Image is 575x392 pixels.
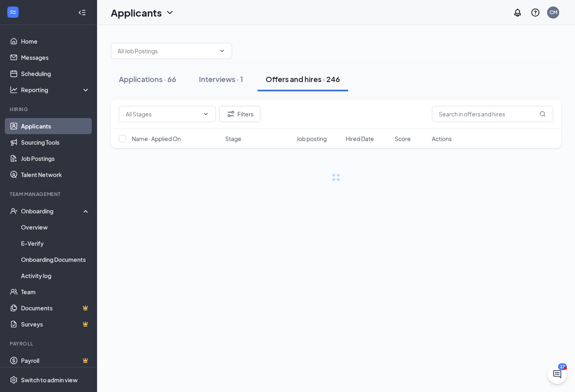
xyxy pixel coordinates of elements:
[21,316,90,332] a: SurveysCrown
[165,8,175,17] svg: ChevronDown
[21,376,78,384] div: Switch to admin view
[346,135,374,143] span: Hired Date
[126,110,199,118] input: All Stages
[119,74,176,84] div: Applications · 66
[550,9,557,16] div: CM
[432,106,553,122] input: Search in offers and hires
[21,150,90,166] a: Job Postings
[226,109,236,119] svg: Filter
[558,363,567,370] div: 22
[21,65,90,82] a: Scheduling
[21,352,90,369] a: PayrollCrown
[395,135,411,143] span: Score
[9,8,17,16] svg: WorkstreamLogo
[21,268,90,284] a: Activity log
[21,300,90,316] a: DocumentsCrown
[10,340,89,347] div: Payroll
[225,135,241,143] span: Stage
[10,207,18,215] svg: UserCheck
[266,74,340,84] div: Offers and hires · 246
[548,365,567,384] iframe: Intercom live chat
[10,106,89,113] div: Hiring
[21,207,83,215] div: Onboarding
[21,166,90,183] a: Talent Network
[296,135,327,143] span: Job posting
[21,134,90,150] a: Sourcing Tools
[10,191,89,198] div: Team Management
[10,86,18,94] svg: Analysis
[21,33,90,49] a: Home
[539,111,546,117] svg: MagnifyingGlass
[199,74,243,84] div: Interviews · 1
[111,6,162,19] h1: Applicants
[21,284,90,300] a: Team
[21,251,90,268] a: Onboarding Documents
[21,219,90,235] a: Overview
[21,235,90,251] a: E-Verify
[21,49,90,65] a: Messages
[203,111,209,117] svg: ChevronDown
[10,376,18,384] svg: Settings
[219,48,225,54] svg: ChevronDown
[219,106,260,122] button: Filter Filters
[132,135,181,143] span: Name · Applied On
[21,118,90,134] a: Applicants
[513,8,522,17] svg: Notifications
[21,86,91,94] div: Reporting
[78,8,86,17] svg: Collapse
[118,46,216,55] input: All Job Postings
[531,8,540,17] svg: QuestionInfo
[432,135,452,143] span: Actions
